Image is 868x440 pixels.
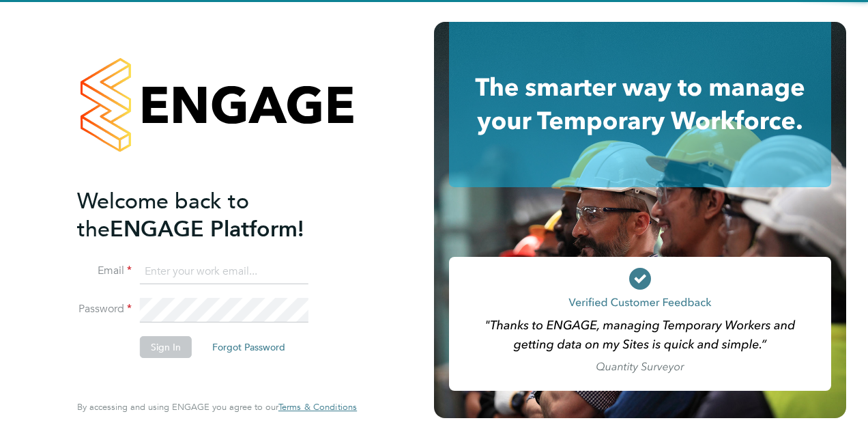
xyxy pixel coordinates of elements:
[77,401,357,413] span: By accessing and using ENGAGE you agree to our
[278,402,357,413] a: Terms & Conditions
[77,264,132,278] label: Email
[278,401,357,413] span: Terms & Conditions
[77,302,132,316] label: Password
[140,336,192,358] button: Sign In
[140,260,308,284] input: Enter your work email...
[201,336,296,358] button: Forgot Password
[77,187,343,243] h2: ENGAGE Platform!
[77,188,249,243] span: Welcome back to the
